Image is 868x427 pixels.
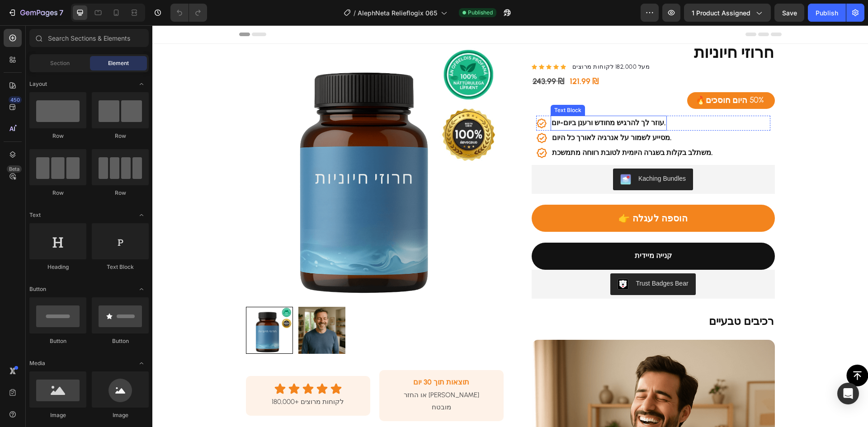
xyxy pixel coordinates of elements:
span: Toggle open [134,282,149,296]
button: Kaching Bundles [461,143,541,165]
span: Text [29,211,41,219]
div: 👉 הוספה לעגלה [466,186,536,200]
button: Save [774,4,804,22]
span: / [354,8,356,18]
span: Element [108,59,129,67]
strong: משתלב בקלות בשגרה היומית לטובת רווחה מתמשכת. [400,123,561,131]
div: Row [92,132,149,140]
strong: רכיבים טבעיים [557,289,622,302]
div: 121.99 ₪ [416,50,447,62]
strong: היום חוסכים [553,70,595,80]
span: AlephNeta Relieflogix 065 [358,8,437,18]
button: קנייה מיידית [379,217,623,244]
div: Row [92,189,149,197]
div: Heading [29,263,86,271]
div: Button [92,337,149,345]
span: 1 product assigned [692,8,750,18]
span: Toggle open [134,208,149,222]
div: Row [29,189,86,197]
div: Text Block [92,263,149,271]
button: 👉 הוספה לעגלה [379,179,623,206]
div: Beta [7,165,22,173]
span: Toggle open [134,77,149,91]
p: מעל 182,000 לקוחות מרוצים [420,37,498,46]
div: Row [29,132,86,140]
div: קנייה מיידית [482,224,519,237]
button: 7 [4,4,67,22]
img: CLDR_q6erfwCEAE=.png [465,253,476,264]
button: Publish [808,4,846,22]
span: Save [782,9,797,17]
strong: עוזר לך להרגיש מחודש ורענן ביום-יום. [399,93,514,102]
div: Image [92,411,149,419]
span: Section [50,59,70,67]
div: Undo/Redo [170,4,207,22]
div: 243.99 ₪ [379,50,413,62]
div: 🔥 [542,69,596,82]
div: Open Intercom Messenger [837,383,859,404]
div: 450 [9,96,22,103]
p: 7 [59,7,63,18]
button: 1 product assigned [684,4,771,22]
div: Publish [816,8,838,18]
div: Text Block [400,81,431,89]
div: Image [29,411,86,419]
div: Trust Badges Bear [483,253,536,263]
span: Published [468,9,493,17]
div: 50% [596,69,613,81]
img: KachingBundles.png [468,149,479,160]
div: Button [29,337,86,345]
iframe: Design area [152,25,868,427]
div: Kaching Bundles [486,149,533,158]
span: Media [29,359,45,367]
span: Toggle open [134,356,149,371]
span: Layout [29,80,47,88]
button: Trust Badges Bear [458,248,543,270]
strong: מסייע לשמור על אנרגיה לאורך כל היום. [400,108,519,117]
input: Search Sections & Elements [29,29,149,47]
span: Button [29,285,46,293]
